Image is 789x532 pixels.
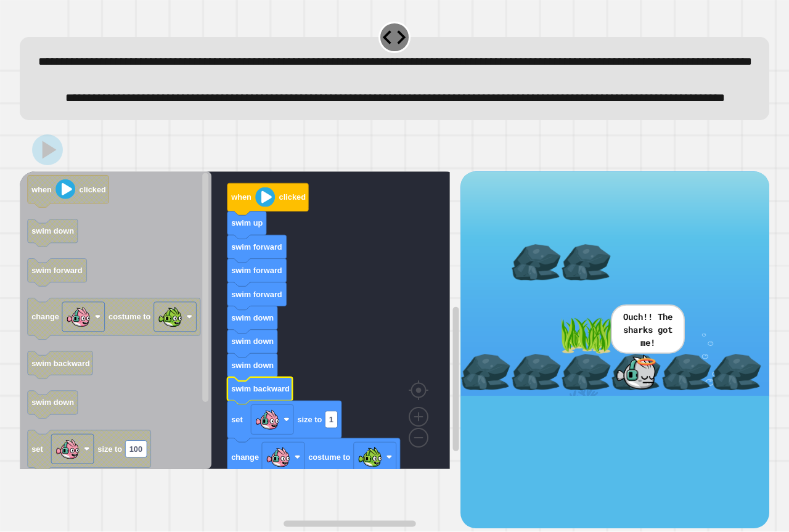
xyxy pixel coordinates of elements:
text: swim forward [231,266,282,275]
text: swim forward [231,290,282,299]
text: swim forward [31,266,83,275]
text: costume to [108,313,150,322]
div: Blockly Workspace [20,171,460,528]
text: swim down [31,226,74,235]
text: swim forward [231,242,282,252]
text: change [231,452,259,462]
text: size to [97,444,122,454]
text: costume to [308,452,350,462]
text: swim backward [31,359,90,368]
text: clicked [279,193,306,202]
text: when [231,193,251,202]
text: set [231,415,243,424]
text: swim up [231,219,263,228]
text: when [31,185,52,194]
text: swim down [231,361,274,370]
text: 100 [129,444,142,454]
text: swim down [231,313,274,322]
text: clicked [80,185,106,194]
text: set [31,444,43,454]
text: swim down [231,337,274,346]
text: swim backward [231,384,290,393]
text: size to [297,415,322,424]
p: Ouch!! The sharks got me! [621,309,674,348]
text: 1 [329,415,333,424]
text: change [31,313,59,322]
text: swim down [31,398,74,407]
